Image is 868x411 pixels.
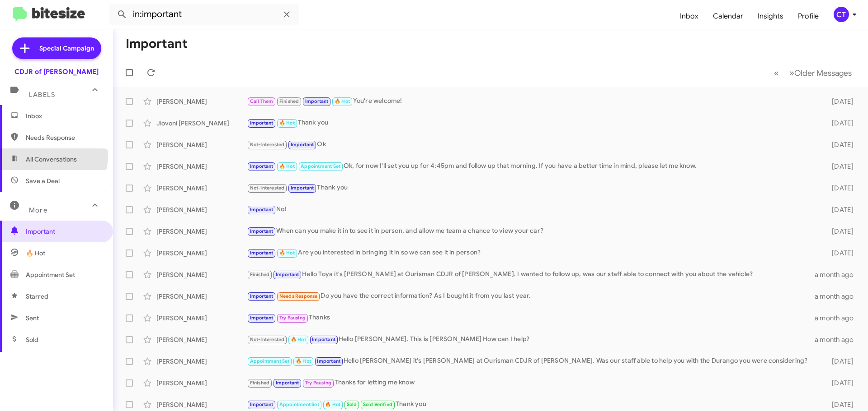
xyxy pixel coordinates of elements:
span: Appointment Set [26,270,75,279]
span: 🔥 Hot [279,250,295,256]
span: Important [250,207,274,212]
div: [PERSON_NAME] [156,400,247,409]
span: Appointment Set [301,163,340,169]
div: [DATE] [817,357,861,366]
span: Important [250,163,274,169]
div: Do you have the correct information? As I bought it from you last year. [247,291,815,301]
div: You're welcome! [247,96,817,106]
div: [DATE] [817,227,861,236]
span: Important [305,98,329,104]
span: » [789,67,794,79]
div: a month ago [815,270,861,279]
div: a month ago [815,314,861,323]
div: Ok [247,139,817,150]
span: Important [317,358,340,364]
h1: Important [126,37,188,51]
span: 🔥 Hot [296,358,311,364]
div: Thanks for letting me know [247,378,817,388]
span: 🔥 Hot [291,337,306,342]
div: [DATE] [817,205,861,214]
span: Appointment Set [279,402,319,407]
div: [DATE] [817,249,861,258]
span: Important [276,272,299,277]
span: Not-Interested [250,185,285,191]
a: Inbox [673,3,706,29]
span: Try Pausing [305,380,331,386]
span: Finished [250,272,270,277]
span: Important [291,185,314,191]
span: 🔥 Hot [335,98,350,104]
div: Jiovoni [PERSON_NAME] [156,119,247,128]
span: Sold [26,335,38,344]
span: Appointment Set [250,358,290,364]
div: Thanks [247,313,815,323]
div: [PERSON_NAME] [156,227,247,236]
span: Sold Verified [363,402,393,407]
span: Try Pausing [279,315,306,321]
span: Labels [29,91,55,99]
div: [DATE] [817,379,861,388]
div: [DATE] [817,184,861,193]
div: Ok, for now I'll set you up for 4:45pm and follow up that morning. If you have a better time in m... [247,161,817,171]
span: Needs Response [26,133,103,142]
div: Hello Toya it's [PERSON_NAME] at Ourisman CDJR of [PERSON_NAME]. I wanted to follow up, was our s... [247,269,815,280]
span: 🔥 Hot [279,120,295,126]
span: « [774,67,779,79]
div: [PERSON_NAME] [156,270,247,279]
div: Thank you [247,399,817,410]
nav: Page navigation example [769,64,857,82]
div: [PERSON_NAME] [156,335,247,344]
span: Finished [250,380,270,386]
div: [PERSON_NAME] [156,357,247,366]
div: Are you interested in bringing it in so we can see it in person? [247,248,817,258]
span: Important [250,250,274,256]
div: [PERSON_NAME] [156,249,247,258]
span: Important [250,315,274,321]
div: [PERSON_NAME] [156,162,247,171]
div: When can you make it in to see it in person, and allow me team a chance to view your car? [247,226,817,236]
div: [PERSON_NAME] [156,314,247,323]
span: More [29,206,47,214]
span: Older Messages [794,68,852,78]
div: [PERSON_NAME] [156,140,247,149]
span: Special Campaign [39,44,94,53]
span: Sold [347,402,357,407]
input: Search [109,4,299,25]
span: All Conversations [26,155,77,164]
div: [DATE] [817,400,861,409]
span: Important [276,380,299,386]
div: a month ago [815,292,861,301]
a: Profile [791,3,826,29]
div: [PERSON_NAME] [156,205,247,214]
span: Sent [26,314,39,323]
div: No! [247,204,817,215]
span: Important [250,228,274,234]
span: 🔥 Hot [325,402,340,407]
div: Hello [PERSON_NAME], This is [PERSON_NAME] How can I help? [247,334,815,345]
div: [DATE] [817,97,861,106]
div: [DATE] [817,140,861,149]
span: Important [312,337,335,342]
a: Calendar [706,3,750,29]
div: Thank you [247,183,817,193]
a: Insights [750,3,791,29]
span: Not-Interested [250,142,285,148]
span: Save a Deal [26,176,60,185]
span: Starred [26,292,48,301]
div: [PERSON_NAME] [156,292,247,301]
span: 🔥 Hot [279,163,295,169]
div: Hello [PERSON_NAME] it's [PERSON_NAME] at Ourisman CDJR of [PERSON_NAME]. Was our staff able to h... [247,356,817,366]
div: Thank you [247,118,817,128]
div: [PERSON_NAME] [156,184,247,193]
span: Finished [279,98,299,104]
span: Important [26,227,103,236]
span: Important [291,142,314,148]
div: [PERSON_NAME] [156,97,247,106]
div: [DATE] [817,162,861,171]
div: a month ago [815,335,861,344]
a: Special Campaign [12,37,101,59]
